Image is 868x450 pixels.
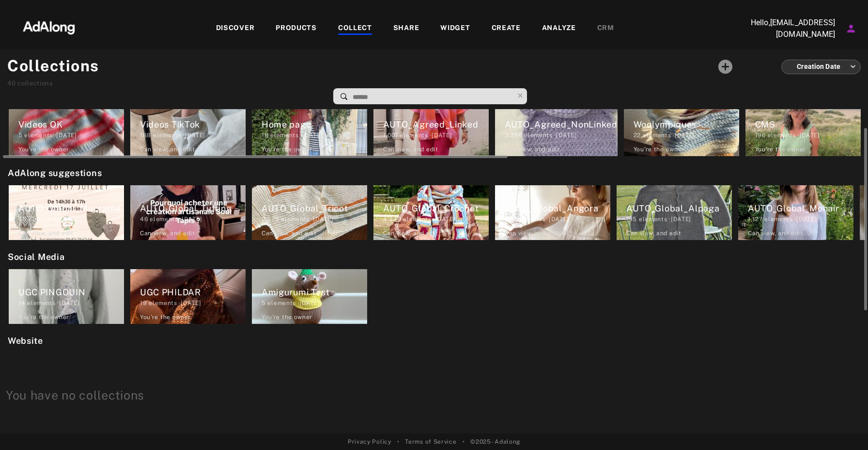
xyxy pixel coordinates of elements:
span: © 2025 - Adalong [470,437,520,446]
h2: AdAlong suggestions [8,166,865,179]
div: elements · [DATE] [262,215,367,224]
div: AUTO_Global_Alpaga [626,202,732,215]
div: AUTO_Global_Angora [505,202,610,215]
div: CMS [755,118,861,131]
div: Can view , and edit [140,145,195,154]
div: Can view , and edit [140,229,195,238]
div: You're the owner [262,313,312,321]
div: elements · [DATE] [634,131,739,140]
div: UGC PHILDAR19 elements ·[DATE]You're the owner [127,266,248,327]
span: 4,340 [383,216,402,223]
div: Videos OK [18,118,124,131]
span: 1,127 [748,216,763,223]
div: AUTO_Global_Tufting [140,202,246,215]
span: 18 [262,132,268,139]
span: 5 [18,132,23,139]
span: 40 [7,80,15,87]
button: Account settings [843,20,859,37]
div: WIDGET [440,23,470,34]
div: CRM [597,23,614,34]
div: Can view , and edit [383,229,438,238]
div: Can view , and edit [505,145,560,154]
div: AUTO_Global_Macrame [18,202,124,215]
div: AUTO_Global_Mohair1,127 elements ·[DATE]Can view, and edit [735,182,856,243]
div: Creation Date [790,54,856,80]
span: 196 [755,132,766,139]
h1: Collections [7,54,99,78]
div: AUTO_Agreed_Linked1,001 elements ·[DATE]Can view, and edit [371,98,492,159]
div: Can view , and edit [626,229,682,238]
a: Privacy Policy [348,437,391,446]
div: Amigurumi Test5 elements ·[DATE]You're the owner [249,266,370,327]
div: Can view , and edit [18,229,74,238]
span: 188 [140,132,151,139]
a: Terms of Service [405,437,456,446]
div: AUTO_Global_Crochet4,340 elements ·[DATE]Can view, and edit [371,182,492,243]
div: elements · [DATE] [505,215,610,224]
h2: Website [8,334,865,347]
div: AUTO_Global_Tufting46 elements ·[DATE]Can view, and edit [127,182,248,243]
div: UGC PINGOUIN14 elements ·[DATE]You're the owner [6,266,127,327]
div: SHARE [393,23,419,34]
div: CREATE [492,23,521,34]
div: Videos TikTok [140,118,246,131]
span: 22 [634,132,641,139]
span: 5 [262,300,266,306]
div: PRODUCTS [276,23,317,34]
h2: Social Media [8,250,865,263]
div: elements · [DATE] [383,215,489,224]
div: elements · [DATE] [140,215,246,224]
button: Add a collecton [713,54,738,79]
span: 14 [18,300,25,306]
div: Can view , and edit [262,229,317,238]
iframe: Chat Widget [820,403,868,450]
span: 215 [626,216,637,223]
div: Home page18 elements ·[DATE]You're the owner [249,98,370,159]
div: Can view , and edit [748,229,803,238]
div: Amigurumi Test [262,286,367,299]
div: elements · [DATE] [18,299,124,307]
div: ANALYZE [542,23,576,34]
div: AUTO_Global_Macrame45 elements ·[DATE]Can view, and edit [6,182,127,243]
p: Hello, [EMAIL_ADDRESS][DOMAIN_NAME] [738,17,835,40]
div: You're the owner [634,145,684,154]
div: AUTO_Global_Mohair [748,202,853,215]
div: UGC PHILDAR [140,286,246,299]
div: elements · [DATE] [140,299,246,307]
div: elements · [DATE] [18,131,124,140]
div: AUTO_Agreed_Linked [383,118,489,131]
div: Home page [262,118,367,131]
div: AUTO_Global_Angora106 elements ·[DATE]Can view, and edit [492,182,613,243]
span: 46 [140,216,148,223]
div: Widget de chat [820,403,868,450]
div: You're the owner [140,313,191,321]
div: Videos TikTok188 elements ·[DATE]Can view, and edit [127,98,248,159]
div: elements · [DATE] [18,215,124,224]
div: UGC PINGOUIN [18,286,124,299]
div: You're the owner [18,145,69,154]
div: elements · [DATE] [262,131,367,140]
div: CMS196 elements ·[DATE]You're the owner [743,98,864,159]
div: AUTO_Global_Tricot2,375 elements ·[DATE]Can view, and edit [249,182,370,243]
div: You're the owner [18,313,69,321]
div: Woolympiques [634,118,739,131]
span: 1,001 [383,132,398,139]
div: elements · [DATE] [748,215,853,224]
div: elements · [DATE] [262,299,367,307]
div: AUTO_Global_Crochet [383,202,489,215]
div: AUTO_Global_Tricot [262,202,367,215]
span: 2,375 [262,216,279,223]
span: 106 [505,216,515,223]
div: Can view , and edit [383,145,438,154]
span: 3,256 [505,132,523,139]
div: You're the owner [755,145,806,154]
div: elements · [DATE] [755,131,861,140]
span: 19 [140,300,147,306]
div: collections [7,79,99,88]
div: AUTO_Agreed_NonLinked3,256 elements ·[DATE]Can view, and edit [492,98,620,159]
span: • [397,437,400,446]
div: AUTO_Agreed_NonLinked [505,118,618,131]
div: DISCOVER [216,23,255,34]
div: elements · [DATE] [140,131,246,140]
div: COLLECT [338,23,372,34]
